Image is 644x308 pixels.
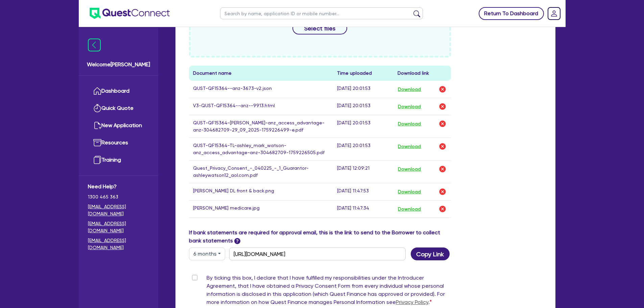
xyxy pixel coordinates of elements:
[292,22,347,34] button: Select files
[438,142,447,150] img: delete-icon
[90,8,170,19] img: quest-connect-logo-blue
[438,120,447,128] img: delete-icon
[438,165,447,173] img: delete-icon
[393,66,451,81] th: Download link
[396,299,428,305] a: Privacy Policy
[398,85,421,94] button: Download
[398,119,421,128] button: Download
[189,229,451,245] label: If bank statements are required for approval email, this is the link to send to the Borrower to c...
[88,151,149,169] a: Training
[88,82,149,100] a: Dashboard
[93,139,101,147] img: resources
[189,115,333,138] td: QUST-QF15364-[PERSON_NAME]-anz_access_advantage-anz-304682709-29_09_2025-1759226499-e.pdf
[545,5,563,22] a: Dropdown toggle
[189,247,225,260] button: Dropdown toggle
[93,121,101,129] img: new-application
[333,161,393,183] td: [DATE] 12:09:21
[189,98,333,115] td: V3-QUST-QF15364--anz--9913.html
[333,66,393,81] th: Time uploaded
[438,102,447,111] img: delete-icon
[88,39,101,51] img: icon-menu-close
[220,7,423,19] input: Search by name, application ID or mobile number...
[87,61,150,69] span: Welcome [PERSON_NAME]
[398,165,421,173] button: Download
[411,247,450,260] button: Copy Link
[93,104,101,112] img: quick-quote
[438,205,447,213] img: delete-icon
[333,98,393,115] td: [DATE] 20:01:53
[333,138,393,161] td: [DATE] 20:01:53
[438,188,447,196] img: delete-icon
[93,156,101,164] img: training
[189,138,333,161] td: QUST-QF15364-TL-ashley_mark_watson-anz_access_advantage-anz-304682709-1759226505.pdf
[333,200,393,218] td: [DATE] 11:47:34
[88,220,149,234] a: [EMAIL_ADDRESS][DOMAIN_NAME]
[88,134,149,151] a: Resources
[189,183,333,200] td: [PERSON_NAME] DL front & back.png
[398,205,421,213] button: Download
[88,100,149,117] a: Quick Quote
[88,193,149,200] span: 1300 465 363
[398,102,421,111] button: Download
[333,81,393,98] td: [DATE] 20:01:53
[189,81,333,98] td: QUST-QF15364--anz-3673-v2.json
[189,161,333,183] td: Quest_Privacy_Consent_-_040225_-_1_Guarantor-ashleywatson12_aol.com.pdf
[333,115,393,138] td: [DATE] 20:01:53
[189,200,333,218] td: [PERSON_NAME] medicare.jpg
[438,85,447,93] img: delete-icon
[479,7,544,20] a: Return To Dashboard
[88,203,149,217] a: [EMAIL_ADDRESS][DOMAIN_NAME]
[398,142,421,151] button: Download
[189,66,333,81] th: Document name
[88,183,149,191] span: Need Help?
[234,238,240,244] span: ?
[333,183,393,200] td: [DATE] 11:47:53
[88,117,149,134] a: New Application
[398,187,421,196] button: Download
[88,237,149,251] a: [EMAIL_ADDRESS][DOMAIN_NAME]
